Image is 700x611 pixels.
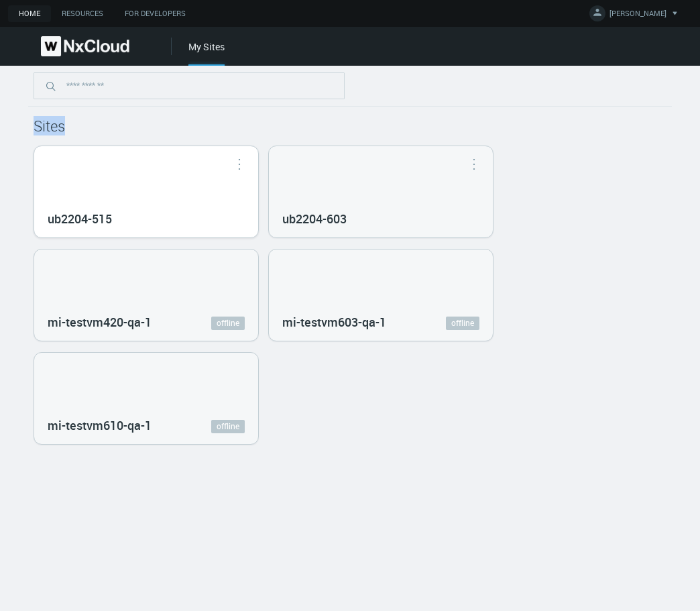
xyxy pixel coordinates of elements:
div: My Sites [188,40,225,66]
a: offline [211,317,245,330]
span: [PERSON_NAME] [609,8,666,23]
nx-search-highlight: ub2204-515 [48,211,112,227]
nx-search-highlight: mi-testvm610-qa-1 [48,417,152,433]
span: Sites [34,116,65,135]
nx-search-highlight: ub2204-603 [282,211,347,227]
nx-search-highlight: mi-testvm420-qa-1 [48,314,152,330]
a: offline [446,317,479,330]
img: Nx Cloud logo [41,36,129,56]
a: offline [211,420,245,433]
a: Resources [51,5,114,22]
nx-search-highlight: mi-testvm603-qa-1 [282,314,386,330]
a: Home [8,5,51,22]
a: For Developers [114,5,196,22]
